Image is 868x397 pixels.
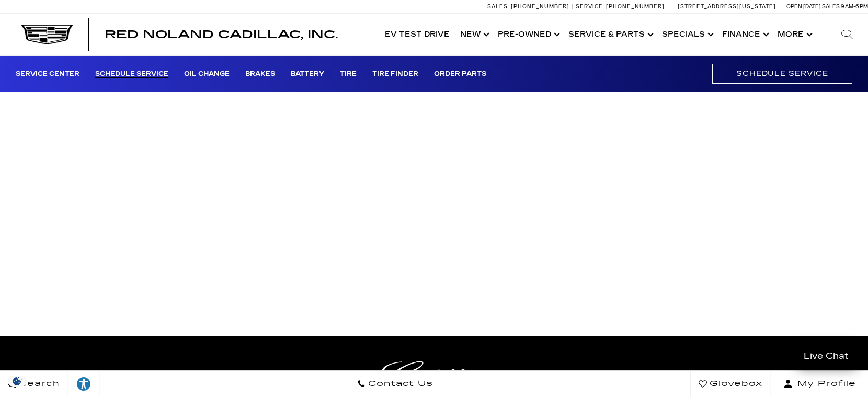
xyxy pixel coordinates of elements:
a: Sales: [PHONE_NUMBER] [487,4,572,9]
a: Live Chat [792,344,860,368]
div: Search [826,14,868,55]
a: Red Noland Cadillac, Inc. [105,29,338,40]
a: New [455,14,493,55]
a: Finance [717,14,772,55]
a: Oil Change [184,70,230,78]
section: Click to Open Cookie Consent Modal [5,376,29,387]
div: Explore your accessibility options [68,376,99,392]
a: Glovebox [690,371,771,397]
button: Open user profile menu [771,371,868,397]
img: Cadillac Light Heritage Logo [382,361,486,389]
span: Live Chat [798,350,854,362]
span: Sales: [822,3,841,10]
img: Cadillac Dark Logo with Cadillac White Text [21,25,73,44]
a: Order Parts [434,70,486,78]
a: Explore your accessibility options [68,371,100,397]
a: Schedule Service [95,70,168,78]
span: Glovebox [707,377,762,391]
a: Service Center [16,70,79,78]
a: Contact Us [349,371,441,397]
img: Opt-Out Icon [5,376,29,387]
span: Service: [576,3,604,10]
a: Service & Parts [563,14,657,55]
a: Brakes [245,70,275,78]
button: More [772,14,816,55]
a: Tire Finder [372,70,418,78]
a: Specials [657,14,717,55]
a: Battery [291,70,324,78]
span: 9 AM-6 PM [841,3,868,10]
span: Open [DATE] [786,3,821,10]
span: [PHONE_NUMBER] [511,3,569,10]
span: Search [16,377,60,391]
span: Red Noland Cadillac, Inc. [105,28,338,41]
a: [STREET_ADDRESS][US_STATE] [678,3,776,10]
span: Contact Us [366,377,433,391]
a: Service: [PHONE_NUMBER] [572,4,667,9]
a: EV Test Drive [380,14,455,55]
a: Schedule Service [712,64,852,83]
a: Pre-Owned [493,14,563,55]
span: [PHONE_NUMBER] [606,3,665,10]
span: Sales: [487,3,509,10]
span: My Profile [793,377,856,391]
a: Tire [340,70,357,78]
a: Cadillac Light Heritage Logo [97,361,771,389]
